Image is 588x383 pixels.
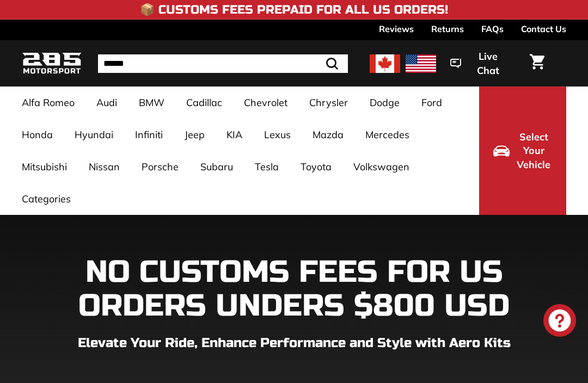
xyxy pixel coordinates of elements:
a: Cart [523,45,551,82]
img: Logo_285_Motorsport_areodynamics_components [22,51,82,76]
a: Returns [431,20,464,38]
a: Jeep [174,119,216,151]
a: Infiniti [124,119,174,151]
a: Dodge [359,87,411,119]
a: Volkswagen [342,151,420,183]
a: Hyundai [64,119,124,151]
button: Live Chat [436,43,523,84]
p: Elevate Your Ride, Enhance Performance and Style with Aero Kits [22,333,566,353]
a: Mazda [302,119,354,151]
a: KIA [216,119,253,151]
a: Contact Us [521,20,566,38]
inbox-online-store-chat: Shopify online store chat [540,304,579,339]
span: Live Chat [467,50,509,77]
a: Mitsubishi [11,151,78,183]
a: Chrysler [298,87,359,119]
a: Tesla [244,151,290,183]
a: Cadillac [175,87,233,119]
a: BMW [128,87,175,119]
a: Mercedes [354,119,420,151]
a: Porsche [131,151,189,183]
span: Select Your Vehicle [515,130,552,172]
a: Subaru [189,151,244,183]
a: FAQs [481,20,504,38]
a: Lexus [253,119,302,151]
a: Chevrolet [233,87,298,119]
a: Ford [411,87,453,119]
h1: NO CUSTOMS FEES FOR US ORDERS UNDERS $800 USD [22,256,566,323]
h4: 📦 Customs Fees Prepaid for All US Orders! [140,3,448,16]
a: Toyota [290,151,342,183]
a: Honda [11,119,64,151]
a: Audi [85,87,128,119]
a: Nissan [78,151,131,183]
a: Reviews [379,20,414,38]
input: Search [98,54,348,73]
a: Categories [11,183,82,215]
button: Select Your Vehicle [479,87,566,215]
a: Alfa Romeo [11,87,85,119]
